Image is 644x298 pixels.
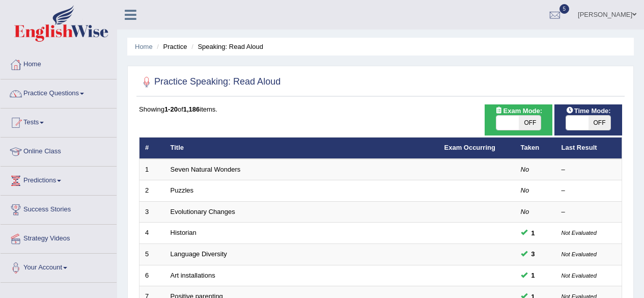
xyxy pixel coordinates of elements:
div: Show exams occurring in exams [485,104,552,136]
small: Not Evaluated [562,273,597,279]
span: You can still take this question [527,270,539,281]
a: Tests [1,109,117,134]
b: 1-20 [164,105,178,113]
a: Evolutionary Changes [171,208,235,215]
a: Art installations [171,272,215,279]
small: Not Evaluated [562,230,597,236]
td: 5 [139,244,165,265]
a: Exam Occurring [444,144,495,151]
span: OFF [519,116,541,130]
td: 2 [139,180,165,202]
td: 3 [139,201,165,223]
div: – [562,207,617,217]
b: 1,186 [183,105,200,113]
th: Title [165,138,439,159]
h2: Practice Speaking: Read Aloud [139,74,281,90]
td: 1 [139,159,165,180]
div: Showing of items. [139,104,622,114]
th: Taken [515,138,556,159]
span: Time Mode: [562,105,615,116]
span: Exam Mode: [491,105,546,116]
span: You can still take this question [527,249,539,259]
em: No [521,208,529,215]
em: No [521,186,529,194]
a: Puzzles [171,186,194,194]
span: You can still take this question [527,228,539,238]
li: Practice [154,42,187,51]
a: Success Stories [1,196,117,221]
small: Not Evaluated [562,251,597,257]
div: – [562,186,617,196]
th: Last Result [556,138,622,159]
a: Strategy Videos [1,225,117,250]
span: OFF [589,116,611,130]
span: 5 [559,4,570,14]
a: Practice Questions [1,79,117,105]
em: No [521,166,529,173]
td: 4 [139,223,165,244]
a: Your Account [1,254,117,279]
a: Home [1,50,117,76]
a: Predictions [1,167,117,192]
td: 6 [139,265,165,286]
a: Home [135,43,153,50]
div: – [562,165,617,175]
a: Online Class [1,138,117,163]
a: Language Diversity [171,250,227,258]
a: Historian [171,229,197,236]
th: # [139,138,165,159]
li: Speaking: Read Aloud [189,42,263,51]
a: Seven Natural Wonders [171,166,241,173]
